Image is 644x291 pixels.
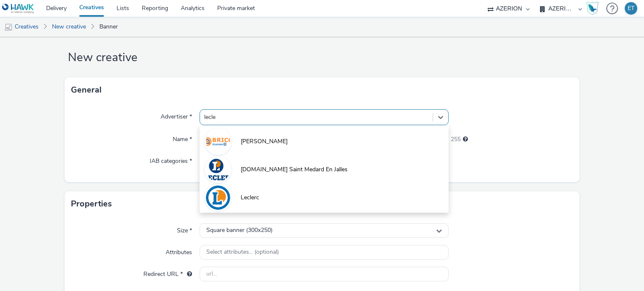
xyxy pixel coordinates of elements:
[169,132,195,144] label: Name *
[140,267,195,278] label: Redirect URL *
[206,185,230,210] img: Leclerc
[206,249,279,256] span: Select attributes... (optional)
[71,198,112,210] h3: Properties
[95,17,122,37] a: Banner
[65,50,580,66] h1: New creative
[206,157,230,182] img: E.Leclerc Saint Medard En Jalles
[586,2,599,15] img: Hawk Academy
[241,165,348,174] span: [DOMAIN_NAME] Saint Medard En Jalles
[4,23,13,31] img: mobile
[174,223,195,235] label: Size *
[451,135,461,144] span: 255
[162,245,195,257] label: Attributes
[183,270,192,278] div: URL will be used as a validation URL with some SSPs and it will be the redirection URL of your cr...
[241,137,288,146] span: [PERSON_NAME]
[206,129,230,154] img: Brico Leclerc
[586,2,602,15] a: Hawk Academy
[463,135,468,144] div: Maximum 255 characters
[2,3,34,14] img: undefined Logo
[241,193,259,202] span: Leclerc
[206,227,273,234] span: Square banner (300x250)
[71,84,101,96] h3: General
[157,109,195,121] label: Advertiser *
[146,154,195,165] label: IAB categories *
[48,17,90,37] a: New creative
[200,267,448,281] input: url...
[628,2,634,15] div: ET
